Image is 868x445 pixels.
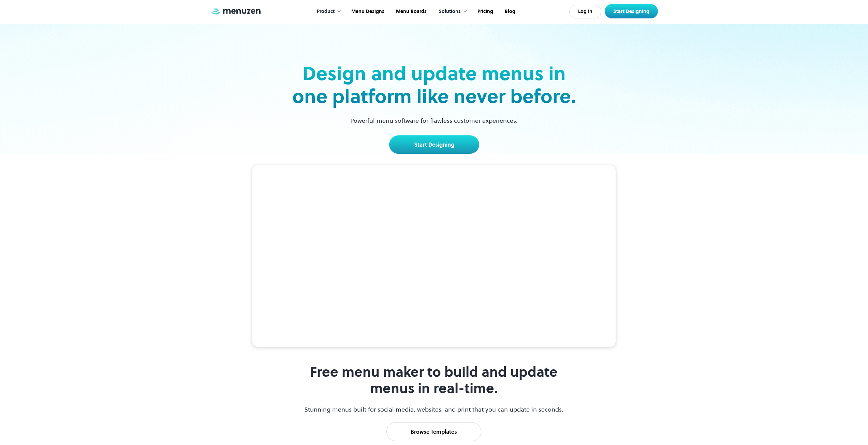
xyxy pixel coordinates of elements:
[304,364,564,397] h1: Free menu maker to build and update menus in real-time.
[439,8,461,15] div: Solutions
[290,62,578,108] h2: Design and update menus in one platform like never before.
[471,1,498,22] a: Pricing
[389,135,479,154] a: Start Designing
[569,5,601,18] a: Log In
[605,4,658,18] a: Start Designing
[317,8,335,15] div: Product
[342,116,526,125] p: Powerful menu software for flawless customer experiences.
[345,1,389,22] a: Menu Designs
[386,422,481,441] a: Browse Templates
[310,1,345,22] div: Product
[432,1,471,22] div: Solutions
[498,1,520,22] a: Blog
[389,1,432,22] a: Menu Boards
[304,405,564,414] p: Stunning menus built for social media, websites, and print that you can update in seconds.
